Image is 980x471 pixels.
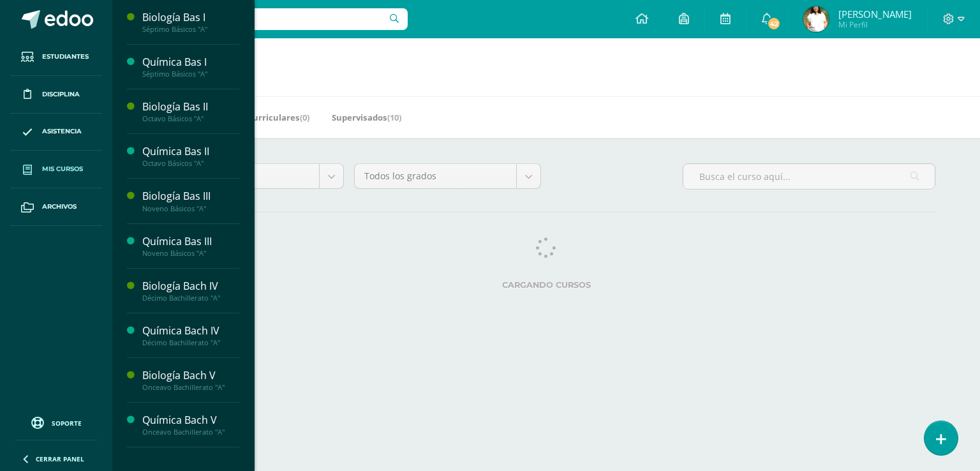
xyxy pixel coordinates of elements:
div: Biología Bach IV [142,279,239,294]
a: Biología Bach VOnceavo Bachillerato "A" [142,368,239,392]
label: Cargando cursos [157,280,935,290]
a: Soporte [15,414,97,431]
div: Química Bas I [142,55,239,70]
a: Mis Extracurriculares(0) [209,107,309,128]
a: Mis cursos [10,151,102,188]
a: Química Bas IIINoveno Básicos "A" [142,234,239,258]
a: Biología Bas ISéptimo Básicos "A" [142,10,239,34]
div: Onceavo Bachillerato "A" [142,383,239,392]
a: Química Bas IIOctavo Básicos "A" [142,144,239,168]
span: Estudiantes [42,52,89,62]
a: Estudiantes [10,38,102,76]
span: Todos los grados [364,164,507,188]
span: (10) [387,112,401,123]
img: c7b04b25378ff11843444faa8800c300.png [803,6,829,32]
span: (0) [300,112,309,123]
a: Archivos [10,188,102,226]
a: Biología Bas IIOctavo Básicos "A" [142,100,239,123]
div: Octavo Básicos "A" [142,159,239,168]
div: Séptimo Básicos "A" [142,25,239,34]
span: Asistencia [42,126,82,137]
div: Biología Bas I [142,10,239,25]
a: Disciplina [10,76,102,114]
div: Química Bas III [142,234,239,249]
a: Biología Bas IIINoveno Básicos "A" [142,189,239,213]
span: Archivos [42,202,77,212]
a: Todos los grados [355,164,540,188]
div: Biología Bas II [142,100,239,114]
span: Mis cursos [42,164,83,174]
span: 42 [767,17,781,31]
a: Asistencia [10,114,102,151]
a: Química Bach VOnceavo Bachillerato "A" [142,413,239,437]
div: Décimo Bachillerato "A" [142,338,239,347]
div: Octavo Básicos "A" [142,114,239,123]
input: Busca un usuario... [121,8,408,30]
div: Química Bas II [142,144,239,159]
div: Décimo Bachillerato "A" [142,294,239,303]
span: Soporte [52,419,82,428]
div: Química Bach V [142,413,239,428]
span: Cerrar panel [36,454,84,463]
span: [PERSON_NAME] [838,8,912,20]
a: Química Bach IVDécimo Bachillerato "A" [142,324,239,347]
a: Biología Bach IVDécimo Bachillerato "A" [142,279,239,303]
div: Séptimo Básicos "A" [142,70,239,78]
div: Química Bach IV [142,324,239,338]
div: Biología Bach V [142,368,239,383]
a: Química Bas ISéptimo Básicos "A" [142,55,239,78]
span: Mi Perfil [838,19,912,30]
a: Supervisados(10) [332,107,401,128]
div: Biología Bas III [142,189,239,204]
div: Noveno Básicos "A" [142,204,239,213]
div: Onceavo Bachillerato "A" [142,428,239,437]
input: Busca el curso aquí... [683,164,935,189]
div: Noveno Básicos "A" [142,249,239,258]
span: Disciplina [42,89,80,100]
